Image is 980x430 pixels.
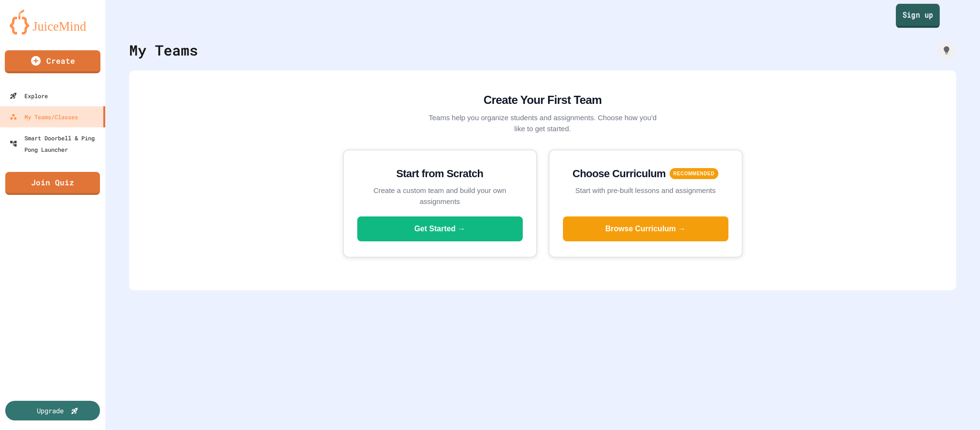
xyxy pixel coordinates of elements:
div: Smart Doorbell & Ping Pong Launcher [10,132,101,155]
div: How it works [937,41,956,60]
p: Create a custom team and build your own assignments [357,185,523,207]
span: RECOMMENDED [670,168,718,179]
p: Teams help you organize students and assignments. Choose how you'd like to get started. [428,113,658,134]
div: Explore [10,90,48,102]
div: Upgrade [37,406,64,416]
button: Browse Curriculum → [563,216,728,241]
p: Start with pre-built lessons and assignments [563,185,728,196]
h2: Create Your First Team [428,91,658,109]
a: Sign up [896,4,940,28]
h3: Choose Curriculum [573,166,666,181]
img: logo-orange.svg [10,10,96,34]
a: Join Quiz [5,172,100,195]
h3: Start from Scratch [357,166,523,181]
button: Get Started → [357,216,523,241]
div: My Teams [129,39,198,61]
a: Create [5,50,100,73]
div: My Teams/Classes [10,111,78,123]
